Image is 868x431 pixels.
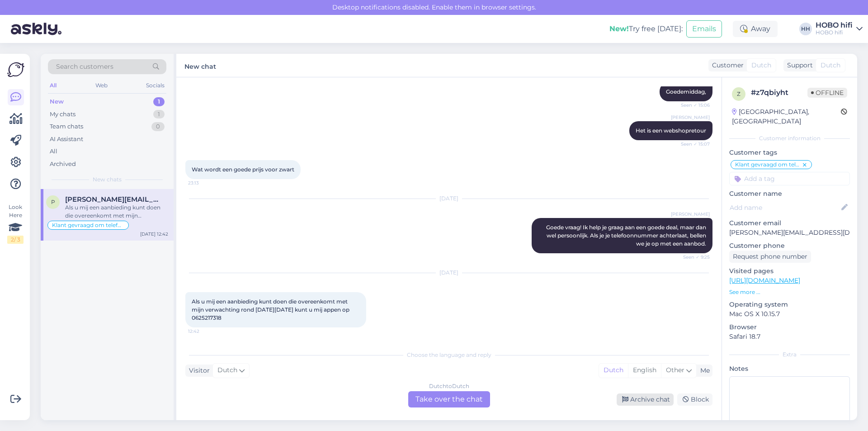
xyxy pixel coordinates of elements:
p: Mac OS X 10.15.7 [729,309,850,319]
p: See more ... [729,288,850,296]
div: Request phone number [729,251,811,263]
p: Operating system [729,300,850,309]
div: Web [94,80,109,91]
div: Take over the chat [408,391,490,407]
div: AI Assistant [50,135,83,144]
p: [PERSON_NAME][EMAIL_ADDRESS][DOMAIN_NAME] [729,228,850,237]
div: Socials [144,80,166,91]
span: Wat wordt een goede prijs voor zwart [192,166,294,173]
span: [PERSON_NAME] [671,211,710,218]
span: [PERSON_NAME] [671,114,710,121]
span: Goedemiddag, [666,88,706,95]
div: Dutch to Dutch [429,382,469,390]
div: Customer information [729,134,850,142]
div: [DATE] 12:42 [140,231,168,237]
div: [DATE] [185,194,712,203]
span: Other [666,366,684,374]
span: Klant gevraagd om telefoonnummer [735,162,802,167]
div: All [50,147,57,156]
div: 2 / 3 [7,236,24,244]
div: HH [799,23,812,35]
div: HOBO hifi [816,29,853,36]
span: New chats [93,175,122,184]
div: Try free [DATE]: [609,24,683,34]
div: Dutch [599,364,628,377]
a: HOBO hifiHOBO hifi [816,22,863,36]
p: Safari 18.7 [729,332,850,341]
div: Customer [708,61,744,70]
p: Browser [729,322,850,332]
div: [GEOGRAPHIC_DATA], [GEOGRAPHIC_DATA] [732,107,841,126]
span: p [51,199,55,205]
div: # z7qbiyht [751,87,807,98]
span: Als u mij een aanbieding kunt doen die overeenkomt met mijn verwachting rond [DATE][DATE] kunt u ... [192,298,351,321]
p: Notes [729,364,850,374]
span: Offline [807,88,847,98]
button: Emails [686,20,722,38]
span: Het is een webshopretour [636,127,706,134]
input: Add a tag [729,172,850,185]
span: z [737,90,741,97]
div: Support [783,61,813,70]
input: Add name [730,203,840,213]
span: Dutch [821,61,840,70]
div: Choose the language and reply [185,351,712,359]
div: [DATE] [185,269,712,277]
div: Away [733,21,778,37]
div: Archive chat [617,393,674,406]
div: Visitor [185,366,210,375]
span: Dutch [751,61,771,70]
div: My chats [50,110,75,119]
span: Goede vraag! Ik help je graag aan een goede deal, maar dan wel persoonlijk. Als je je telefoonnum... [546,224,708,247]
span: Search customers [56,62,113,71]
div: English [628,364,661,377]
span: Seen ✓ 9:25 [676,254,710,260]
span: Dutch [217,365,237,375]
div: Team chats [50,122,83,131]
div: 1 [153,97,165,106]
div: Als u mij een aanbieding kunt doen die overeenkomt met mijn verwachting rond [DATE][DATE] kunt u ... [65,204,168,220]
b: New! [609,24,629,33]
div: Look Here [7,203,24,244]
p: Customer email [729,218,850,228]
span: 12:42 [188,328,222,335]
div: HOBO hifi [816,22,853,29]
span: Seen ✓ 15:07 [676,141,710,147]
div: All [48,80,58,91]
p: Customer name [729,189,850,199]
div: 0 [151,122,165,131]
span: Klant gevraagd om telefoonnummer [52,223,124,228]
div: Extra [729,350,850,359]
label: New chat [184,59,216,71]
div: Block [677,393,712,406]
span: 23:13 [188,180,222,186]
div: New [50,97,64,106]
span: Seen ✓ 15:06 [676,102,710,109]
div: 1 [153,110,165,119]
div: Archived [50,160,76,169]
a: [URL][DOMAIN_NAME] [729,276,800,284]
div: Me [697,366,710,375]
img: Askly Logo [7,61,24,78]
p: Customer tags [729,148,850,157]
p: Visited pages [729,266,850,276]
span: peter.spaan@stratosfd.nl [65,195,159,204]
p: Customer phone [729,241,850,251]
